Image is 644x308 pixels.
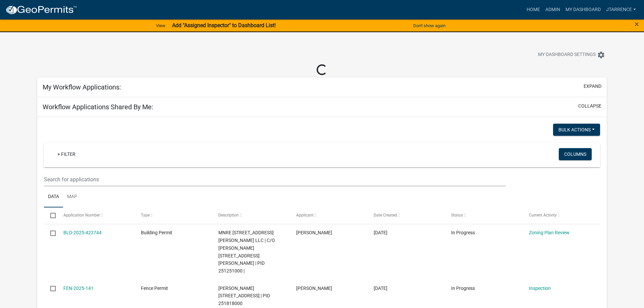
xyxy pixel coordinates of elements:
[523,207,600,224] datatable-header-cell: Current Activity
[563,3,603,16] a: My Dashboard
[451,230,475,235] span: In Progress
[43,103,153,111] h5: Workflow Applications Shared By Me:
[529,213,557,218] span: Current Activity
[296,230,332,235] span: Brett Stanek
[635,19,639,29] span: ×
[524,3,543,16] a: Home
[63,186,81,208] a: Map
[172,22,276,28] strong: Add "Assigned Inspector" to Dashboard List!
[63,213,100,218] span: Application Number
[135,207,212,224] datatable-header-cell: Type
[290,207,367,224] datatable-header-cell: Applicant
[218,286,270,306] span: JOHNSON,SALLY A 730 SHORE ACRES RD, Houston County | PID 251818000
[597,51,605,59] i: settings
[296,213,314,218] span: Applicant
[218,230,275,273] span: MNRE 270 STRUPP AVE LLC | C/O JEREMY HAGAN 270 STRUPP AVE, Houston County | PID 251251000 |
[553,124,600,136] button: Bulk Actions
[635,20,639,28] button: Close
[43,83,121,91] h5: My Workflow Applications:
[451,286,475,291] span: In Progress
[559,148,592,160] button: Columns
[374,230,387,235] span: 05/20/2025
[584,83,601,90] button: expand
[603,3,639,16] a: jtarrence
[578,103,601,110] button: collapse
[212,207,289,224] datatable-header-cell: Description
[411,20,448,31] button: Don't show again
[367,207,445,224] datatable-header-cell: Date Created
[44,173,506,186] input: Search for applications
[52,148,81,160] a: + Filter
[543,3,563,16] a: Admin
[141,286,168,291] span: Fence Permit
[57,207,134,224] datatable-header-cell: Application Number
[218,213,239,218] span: Description
[529,230,570,235] a: Zoning Plan Review
[529,286,551,291] a: Inspection
[141,213,150,218] span: Type
[141,230,172,235] span: Building Permit
[374,286,387,291] span: 05/06/2025
[538,51,596,59] span: My Dashboard Settings
[153,20,168,31] a: View
[533,48,610,61] button: My Dashboard Settingssettings
[44,186,63,208] a: Data
[374,213,397,218] span: Date Created
[44,207,57,224] datatable-header-cell: Select
[296,286,332,291] span: Sally Johnson
[63,286,94,291] a: FEN-2025-141
[451,213,463,218] span: Status
[63,230,102,235] a: BLD-2025-423744
[445,207,522,224] datatable-header-cell: Status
